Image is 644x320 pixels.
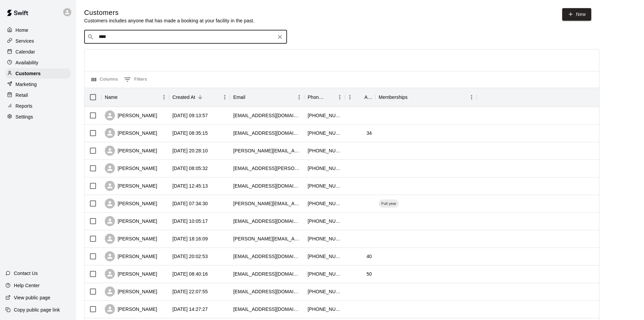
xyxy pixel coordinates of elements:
[195,92,205,102] button: Sort
[105,198,157,209] div: [PERSON_NAME]
[14,306,60,313] p: Copy public page link
[105,128,157,138] div: [PERSON_NAME]
[233,147,301,154] div: robert.d.carlisle@gmail.com
[105,269,157,279] div: [PERSON_NAME]
[172,112,208,119] div: 2025-10-09 09:13:57
[379,199,399,208] div: Full year
[325,92,335,102] button: Sort
[105,181,157,191] div: [PERSON_NAME]
[233,200,301,207] div: jason@cedgebaseball.com
[308,288,341,295] div: +19092936047
[304,88,345,107] div: Phone Number
[308,235,341,242] div: +15202622188
[308,147,341,154] div: +12546524181
[335,92,345,102] button: Menu
[308,88,325,107] div: Phone Number
[16,81,37,88] p: Marketing
[308,253,341,260] div: +14805864568
[5,58,71,68] a: Availability
[233,130,301,136] div: vaillant317@gmail.com
[105,251,157,261] div: [PERSON_NAME]
[172,200,208,207] div: 2025-10-07 07:34:30
[16,113,33,120] p: Settings
[14,282,40,289] p: Help Center
[308,165,341,172] div: +14806946466
[5,47,71,57] a: Calendar
[5,79,71,89] a: Marketing
[172,288,208,295] div: 2025-09-26 22:07:55
[16,59,39,66] p: Availability
[90,74,120,85] button: Select columns
[101,88,169,107] div: Name
[16,92,28,99] p: Retail
[5,68,71,79] div: Customers
[233,165,301,172] div: nicolem.mathison@gmail.com
[308,271,341,277] div: +15202333725
[84,8,255,17] h5: Customers
[118,92,127,102] button: Sort
[172,271,208,277] div: 2025-09-27 08:40:16
[308,306,341,313] div: +18189172650
[5,101,71,111] a: Reports
[275,32,285,42] button: Clear
[379,201,399,206] span: Full year
[169,88,230,107] div: Created At
[172,306,208,313] div: 2025-09-26 14:27:27
[5,36,71,46] a: Services
[5,25,71,35] a: Home
[105,304,157,314] div: [PERSON_NAME]
[562,8,591,21] a: New
[105,163,157,173] div: [PERSON_NAME]
[233,183,301,189] div: ricebunny60@gmail.com
[308,112,341,119] div: +17654141828
[5,112,71,122] a: Settings
[294,92,304,102] button: Menu
[375,88,477,107] div: Memberships
[172,235,208,242] div: 2025-09-30 18:16:09
[467,92,477,102] button: Menu
[172,147,208,154] div: 2025-10-08 20:28:10
[308,200,341,207] div: +19099131092
[233,271,301,277] div: mabraham33@gmail.com
[172,253,208,260] div: 2025-09-28 20:02:53
[14,294,50,301] p: View public page
[245,92,255,102] button: Sort
[233,306,301,313] div: japanupe@gmail.com
[230,88,304,107] div: Email
[408,92,417,102] button: Sort
[366,130,372,136] div: 34
[364,88,372,107] div: Age
[14,270,38,277] p: Contact Us
[308,130,341,136] div: +14802519564
[233,88,245,107] div: Email
[105,234,157,244] div: [PERSON_NAME]
[220,92,230,102] button: Menu
[84,30,287,44] div: Search customers by name or email
[16,27,28,34] p: Home
[233,253,301,260] div: aajohnsen10@hotmail.com
[233,112,301,119] div: shwebb2001@gmail.com
[105,110,157,121] div: [PERSON_NAME]
[84,17,255,24] p: Customers includes anyone that has made a booking at your facility in the past.
[172,218,208,225] div: 2025-10-03 10:05:17
[233,288,301,295] div: jenniferblumberg22@gmail.com
[308,183,341,189] div: +13232145366
[5,90,71,100] a: Retail
[233,218,301,225] div: paradock25@yahoo.com
[345,92,355,102] button: Menu
[16,38,34,44] p: Services
[105,88,118,107] div: Name
[16,48,35,55] p: Calendar
[16,103,32,109] p: Reports
[355,92,364,102] button: Sort
[105,216,157,226] div: [PERSON_NAME]
[308,218,341,225] div: +16023169542
[122,74,149,85] button: Show filters
[105,146,157,156] div: [PERSON_NAME]
[233,235,301,242] div: priscilla.r.hale@gmail.com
